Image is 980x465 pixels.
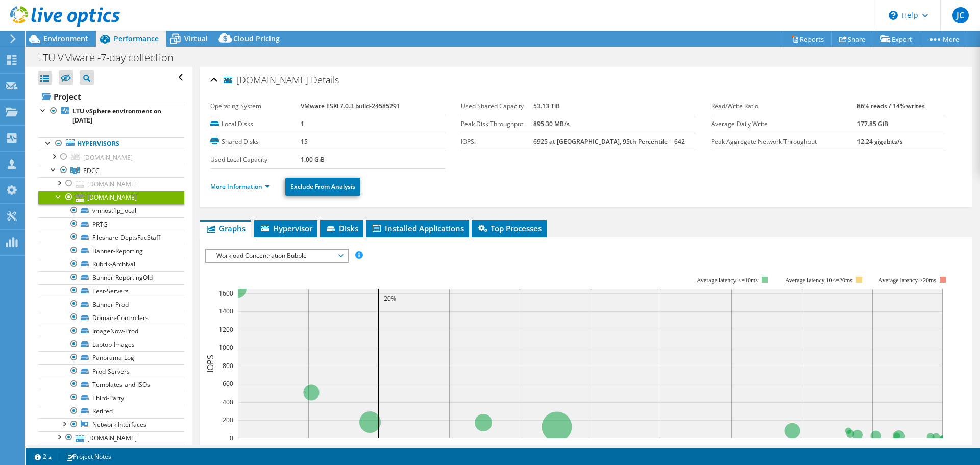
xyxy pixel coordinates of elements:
b: 86% reads / 14% writes [857,102,925,110]
b: 177.85 GiB [857,119,888,128]
span: Details [311,74,339,86]
span: Cloud Pricing [233,34,280,43]
a: Banner-ReportingOld [38,271,184,284]
a: Retired [38,405,184,418]
a: More Information [210,182,270,191]
b: 12.24 gigabits/s [857,137,903,146]
span: Performance [114,34,159,43]
label: Average Daily Write [711,119,857,129]
span: Disks [325,223,358,233]
text: 50% [584,444,597,452]
span: [DOMAIN_NAME] [83,153,133,162]
a: 2 [28,450,59,463]
a: Exclude From Analysis [285,178,360,196]
a: Templates-and-ISOs [38,378,184,391]
a: Project Notes [59,450,118,463]
span: Hypervisor [259,223,312,233]
b: 895.30 MB/s [533,119,570,128]
span: Top Processes [477,223,542,233]
a: More [920,31,967,47]
text: Average latency >20ms [878,277,936,284]
a: Fileshare-DeptsFacStaff [38,231,184,244]
a: Hypervisors [38,137,184,151]
text: 600 [223,379,233,388]
text: 0 [230,434,233,443]
text: 80% [796,444,808,452]
label: IOPS: [461,137,533,147]
span: Graphs [205,223,246,233]
label: Peak Aggregate Network Throughput [711,137,857,147]
a: EDCC [38,164,184,177]
a: Test-Servers [38,284,184,298]
a: [DOMAIN_NAME] [38,445,184,458]
h1: LTU VMware -7-day collection [33,52,189,63]
a: PRTG [38,217,184,231]
b: 1 [301,119,304,128]
text: 400 [223,398,233,406]
text: 90% [866,444,878,452]
text: 200 [223,415,233,424]
a: Project [38,88,184,105]
label: Operating System [210,101,301,111]
text: 800 [223,361,233,370]
span: JC [952,7,969,23]
a: [DOMAIN_NAME] [38,191,184,204]
text: 1200 [219,325,233,334]
a: Third-Party [38,391,184,404]
text: 30% [443,444,455,452]
span: EDCC [83,166,100,175]
text: 40% [513,444,526,452]
a: vmhost1p_local [38,204,184,217]
a: ImageNow-Prod [38,325,184,338]
label: Shared Disks [210,137,301,147]
b: 15 [301,137,308,146]
text: 100% [935,444,951,452]
span: Workload Concentration Bubble [211,250,342,262]
svg: \n [889,11,898,20]
b: 6925 at [GEOGRAPHIC_DATA], 95th Percentile = 642 [533,137,685,146]
b: VMware ESXi 7.0.3 build-24585291 [301,102,400,110]
a: Rubrik-Archival [38,258,184,271]
text: 10% [302,444,314,452]
text: 70% [725,444,738,452]
b: LTU vSphere environment on [DATE] [72,107,161,125]
text: 20% [384,294,396,303]
span: Installed Applications [371,223,464,233]
text: 20% [373,444,385,452]
a: Share [831,31,873,47]
text: 0% [234,444,242,452]
a: Banner-Reporting [38,244,184,257]
a: Laptop-Images [38,338,184,351]
a: [DOMAIN_NAME] [38,177,184,190]
a: LTU vSphere environment on [DATE] [38,105,184,127]
span: Virtual [184,34,208,43]
label: Used Local Capacity [210,155,301,165]
label: Read/Write Ratio [711,101,857,111]
label: Peak Disk Throughput [461,119,533,129]
text: 1000 [219,343,233,352]
a: Network Interfaces [38,418,184,431]
a: [DOMAIN_NAME] [38,431,184,445]
text: IOPS [205,355,216,373]
label: Local Disks [210,119,301,129]
text: 60% [655,444,667,452]
span: Environment [43,34,88,43]
a: Reports [783,31,832,47]
tspan: Average latency <=10ms [697,277,758,284]
a: [DOMAIN_NAME] [38,151,184,164]
b: 53.13 TiB [533,102,560,110]
a: Panorama-Log [38,351,184,364]
a: Export [873,31,920,47]
b: 1.00 GiB [301,155,325,164]
span: [DOMAIN_NAME] [224,75,308,85]
a: Banner-Prod [38,298,184,311]
text: 1400 [219,307,233,315]
text: 1600 [219,289,233,298]
a: Domain-Controllers [38,311,184,324]
a: Prod-Servers [38,364,184,378]
label: Used Shared Capacity [461,101,533,111]
tspan: Average latency 10<=20ms [785,277,852,284]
